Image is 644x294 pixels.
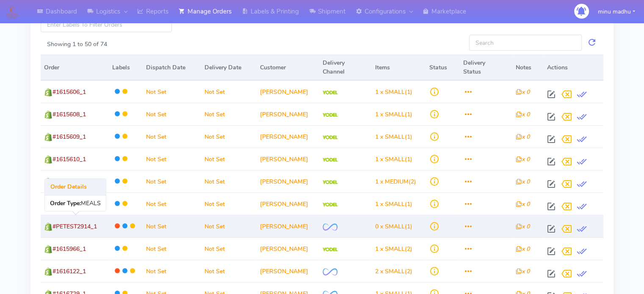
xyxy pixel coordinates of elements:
i: x 0 [515,245,529,253]
td: [PERSON_NAME] [257,260,319,282]
th: Delivery Status [460,55,512,80]
img: Yodel [323,247,337,252]
th: Dispatch Date [143,55,201,80]
i: x 0 [515,88,529,96]
span: #PETEST2914_1 [53,223,97,231]
img: OnFleet [323,223,337,231]
td: Not Set [201,125,257,148]
i: x 0 [515,110,529,118]
th: Notes [512,55,543,80]
span: (2) [375,245,412,253]
i: x 0 [515,133,529,141]
span: #1615608_1 [53,110,86,118]
td: Not Set [201,80,257,103]
th: Actions [544,55,603,80]
span: 1 x MEDIUM [375,178,408,186]
span: (1) [375,155,412,163]
th: Labels [109,55,143,80]
span: 2 x SMALL [375,267,404,275]
button: minu madhu [591,3,641,20]
span: #1615606_1 [53,88,86,96]
i: x 0 [515,200,529,208]
span: 1 x SMALL [375,155,404,163]
th: Delivery Channel [319,55,371,80]
td: Not Set [143,125,201,148]
span: #1615610_1 [53,155,86,163]
th: Delivery Date [201,55,257,80]
td: [PERSON_NAME] [257,170,319,192]
th: Items [371,55,426,80]
td: Not Set [201,237,257,260]
span: 1 x SMALL [375,200,404,208]
td: Not Set [201,215,257,237]
td: Not Set [201,103,257,125]
label: Showing 1 to 50 of 74 [47,40,107,49]
strong: Order Type: [50,199,81,207]
img: Yodel [323,113,337,117]
span: #1615612_1 [53,178,86,186]
span: (1) [375,88,412,96]
span: (1) [375,223,412,231]
td: Not Set [143,237,201,260]
td: [PERSON_NAME] [257,148,319,170]
td: Not Set [143,260,201,282]
img: Yodel [323,158,337,162]
td: [PERSON_NAME] [257,192,319,215]
span: (2) [375,178,416,186]
th: Status [426,55,460,80]
i: x 0 [515,223,529,231]
td: [PERSON_NAME] [257,103,319,125]
input: Search [469,35,582,50]
td: [PERSON_NAME] [257,237,319,260]
td: [PERSON_NAME] [257,215,319,237]
td: Not Set [143,148,201,170]
img: Yodel [323,180,337,184]
h3: Order Details [45,179,106,195]
td: Not Set [201,148,257,170]
div: MEALS [45,195,106,211]
td: [PERSON_NAME] [257,80,319,103]
i: x 0 [515,155,529,163]
i: x 0 [515,178,529,186]
span: 1 x SMALL [375,245,404,253]
span: 1 x SMALL [375,110,404,118]
i: x 0 [515,267,529,275]
img: Yodel [323,203,337,207]
td: Not Set [143,192,201,215]
span: (1) [375,200,412,208]
td: Not Set [201,170,257,192]
th: Customer [257,55,319,80]
td: Not Set [143,103,201,125]
span: (1) [375,110,412,118]
span: (1) [375,133,412,141]
td: Not Set [201,192,257,215]
img: Yodel [323,135,337,140]
span: (2) [375,267,412,275]
span: #1616122_1 [53,267,86,275]
span: #1615609_1 [53,133,86,141]
span: 1 x SMALL [375,88,404,96]
span: 1 x SMALL [375,133,404,141]
td: Not Set [143,215,201,237]
span: #1615966_1 [53,245,86,253]
img: Yodel [323,91,337,95]
td: Not Set [143,80,201,103]
td: [PERSON_NAME] [257,125,319,148]
th: Order [41,55,109,80]
span: 0 x SMALL [375,223,404,231]
td: Not Set [201,260,257,282]
img: OnFleet [323,268,337,275]
input: Enter Labels To Filter Orders [41,16,172,32]
td: Not Set [143,170,201,192]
